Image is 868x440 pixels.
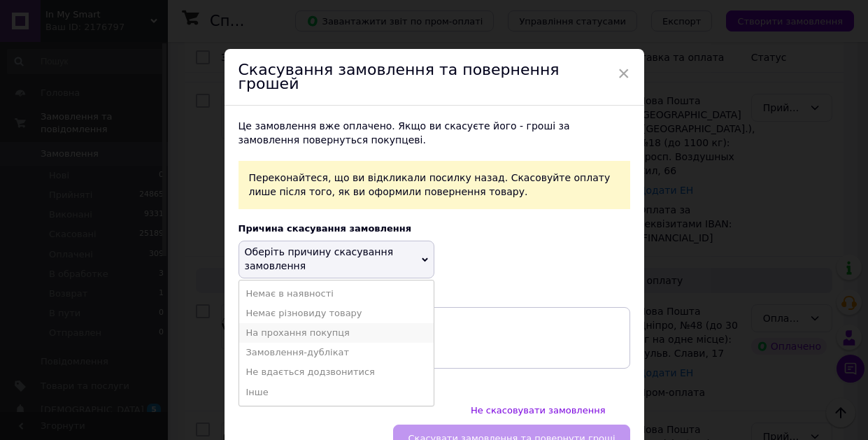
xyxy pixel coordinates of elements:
li: На прохання покупця [239,323,434,343]
li: Не вдається додзвонитися [239,362,434,382]
span: Оберіть причину скасування замовлення [245,246,394,271]
span: × [618,62,630,85]
div: Причина скасування замовлення [239,223,630,234]
li: Немає в наявності [239,284,434,304]
span: Не скасовувати замовлення [471,405,606,416]
li: Інше [239,383,434,402]
button: Не скасовувати замовлення [456,397,620,425]
div: Переконайтеся, що ви відкликали посилку назад. Скасовуйте оплату лише після того, як ви оформили ... [239,161,630,209]
li: Замовлення-дублікат [239,343,434,362]
div: Залишилось символів: 255 [239,374,630,383]
div: Скасування замовлення та повернення грошей [225,49,644,106]
div: Це замовлення вже оплачено. Якщо ви скасуєте його - гроші за замовлення повернуться покупцеві. [239,120,630,147]
li: Немає різновиду товару [239,304,434,323]
div: Додатковий коментар [239,290,630,300]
